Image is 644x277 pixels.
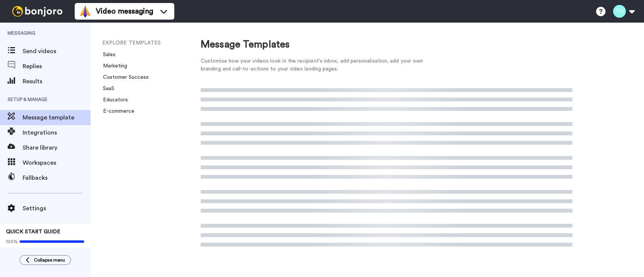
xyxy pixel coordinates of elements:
[23,62,91,71] span: Replies
[23,173,91,182] span: Fallbacks
[79,5,91,17] img: vm-color.svg
[98,63,127,69] a: Marketing
[34,257,65,263] span: Collapse menu
[98,75,149,80] a: Customer Success
[201,57,435,73] div: Customise how your videos look in the recipient's inbox, add personalisation, add your own brandi...
[96,6,153,17] span: Video messaging
[23,128,91,137] span: Integrations
[23,47,91,56] span: Send videos
[23,77,91,86] span: Results
[23,143,91,152] span: Share library
[23,113,91,122] span: Message template
[201,38,572,52] div: Message Templates
[6,229,60,234] span: QUICK START GUIDE
[98,97,128,103] a: Educators
[6,239,18,245] span: 100%
[9,6,66,17] img: bj-logo-header-white.svg
[98,86,114,91] a: SaaS
[23,158,91,167] span: Workspaces
[23,204,91,213] span: Settings
[102,39,204,47] li: EXPLORE TEMPLATES
[98,52,115,57] a: Sales
[20,255,71,265] button: Collapse menu
[98,109,134,114] a: E-commerce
